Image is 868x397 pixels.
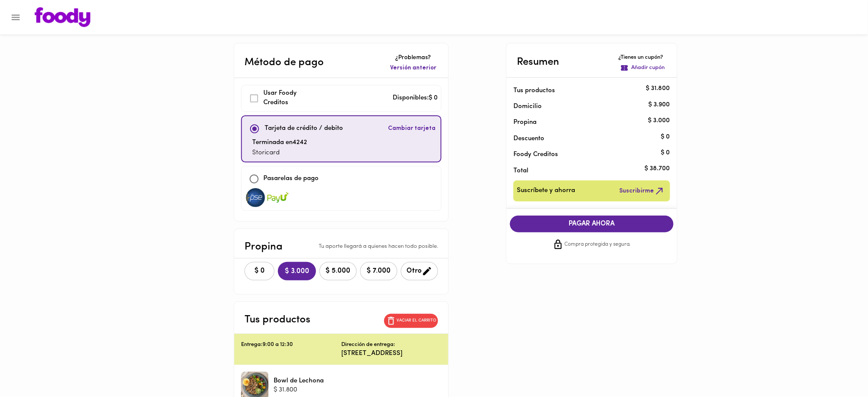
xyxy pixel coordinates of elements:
[513,166,656,175] p: Total
[366,267,392,275] span: $ 7.000
[245,312,310,328] p: Tus productos
[661,148,670,157] p: $ 0
[5,7,26,28] button: Menu
[618,184,667,198] button: Suscribirme
[252,148,307,158] p: Storicard
[245,55,324,70] p: Método de pago
[245,262,274,280] button: $ 0
[274,376,324,385] p: Bowl de Lechona
[35,7,90,27] img: logo.png
[388,54,438,62] p: ¿Problemas?
[384,314,438,328] button: Vaciar el carrito
[250,267,269,275] span: $ 0
[397,318,436,324] p: Vaciar el carrito
[648,116,670,125] p: $ 3.000
[265,124,343,134] p: Tarjeta de crédito / debito
[263,89,322,108] p: Usar Foody Creditos
[325,267,351,275] span: $ 5.000
[285,268,309,276] span: $ 3.000
[252,138,307,148] p: Terminada en 4242
[513,86,656,95] p: Tus productos
[390,64,436,72] span: Versión anterior
[818,347,859,388] iframe: Messagebird Livechat Widget
[245,239,283,255] p: Propina
[646,84,670,93] p: $ 31.800
[513,118,656,127] p: Propina
[388,62,438,74] button: Versión anterior
[632,64,665,72] p: Añadir cupón
[620,186,665,196] span: Suscribirme
[513,134,544,143] p: Descuento
[564,241,631,249] span: Compra protegida y segura.
[341,349,441,358] p: [STREET_ADDRESS]
[517,54,559,70] p: Resumen
[274,385,324,394] p: $ 31.800
[510,216,674,232] button: PAGAR AHORA
[513,102,542,111] p: Domicilio
[406,266,433,277] span: Otro
[661,132,670,141] p: $ 0
[619,54,667,62] p: ¿Tienes un cupón?
[267,188,289,207] img: visa
[241,341,341,349] p: Entrega: 9:00 a 12:30
[278,262,316,280] button: $ 3.000
[401,262,438,280] button: Otro
[319,243,438,251] p: Tu aporte llegará a quienes hacen todo posible.
[360,262,397,280] button: $ 7.000
[386,120,437,138] button: Cambiar tarjeta
[393,93,438,103] p: Disponibles: $ 0
[517,186,575,196] span: Suscríbete y ahorra
[619,62,667,74] button: Añadir cupón
[245,188,266,207] img: visa
[519,220,665,228] span: PAGAR AHORA
[645,165,670,174] p: $ 38.700
[388,124,435,133] span: Cambiar tarjeta
[263,174,319,184] p: Pasarelas de pago
[649,100,670,109] p: $ 3.900
[513,150,656,159] p: Foody Creditos
[341,341,395,349] p: Dirección de entrega:
[319,262,357,280] button: $ 5.000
